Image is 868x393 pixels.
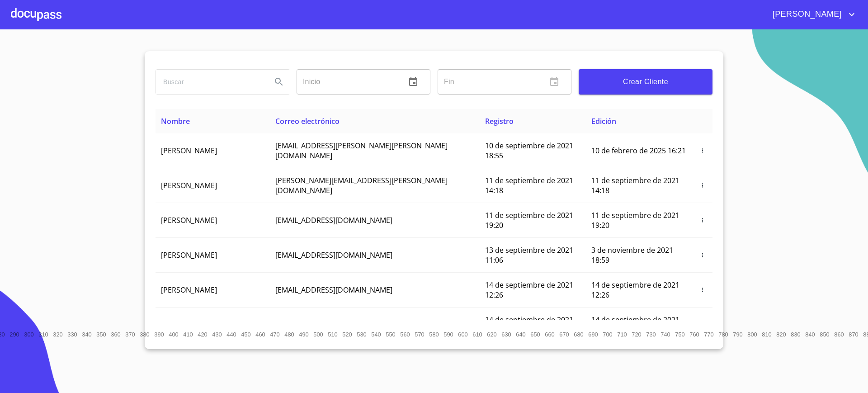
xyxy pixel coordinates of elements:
button: account of current user [766,7,857,22]
span: 810 [762,331,771,338]
button: 740 [658,327,673,342]
span: 710 [617,331,627,338]
span: 11 de septiembre de 2021 14:18 [591,175,679,195]
span: 770 [704,331,713,338]
span: 570 [415,331,424,338]
span: 420 [198,331,207,338]
button: 530 [354,327,369,342]
button: 710 [615,327,629,342]
span: 540 [371,331,381,338]
span: 830 [791,331,800,338]
button: 510 [325,327,340,342]
span: 390 [154,331,164,338]
button: 790 [731,327,745,342]
span: 14 de septiembre de 2021 12:26 [591,280,679,300]
button: 620 [485,327,499,342]
span: 450 [241,331,250,338]
button: 830 [788,327,803,342]
span: 470 [270,331,279,338]
span: [PERSON_NAME] [161,250,217,260]
span: 14 de septiembre de 2021 12:26 [485,280,573,300]
span: 840 [805,331,815,338]
button: 660 [542,327,557,342]
span: 620 [487,331,496,338]
button: 750 [673,327,687,342]
span: 410 [183,331,193,338]
button: 670 [557,327,571,342]
button: 420 [195,327,210,342]
button: 540 [369,327,383,342]
button: 470 [268,327,282,342]
span: 850 [820,331,829,338]
button: 480 [282,327,297,342]
span: 670 [559,331,569,338]
span: 490 [299,331,308,338]
button: 580 [427,327,441,342]
span: 520 [342,331,352,338]
span: 700 [603,331,612,338]
span: Crear Cliente [586,76,705,88]
button: 590 [441,327,456,342]
button: 460 [253,327,268,342]
button: 340 [80,327,94,342]
span: 600 [458,331,467,338]
span: Edición [591,116,616,126]
span: 460 [255,331,265,338]
span: 860 [834,331,844,338]
span: 530 [357,331,366,338]
span: [PERSON_NAME][EMAIL_ADDRESS][PERSON_NAME][DOMAIN_NAME] [275,175,448,195]
button: 370 [123,327,137,342]
span: 660 [545,331,554,338]
button: 760 [687,327,702,342]
button: 490 [297,327,311,342]
button: 450 [239,327,253,342]
span: 10 de febrero de 2025 16:21 [591,146,686,156]
span: 820 [776,331,786,338]
span: [PERSON_NAME] [766,7,846,22]
button: 380 [137,327,152,342]
span: 330 [67,331,77,338]
span: Correo electrónico [275,116,340,126]
span: 11 de septiembre de 2021 19:20 [591,210,679,230]
span: 730 [646,331,656,338]
span: 480 [284,331,294,338]
button: 820 [774,327,788,342]
span: 680 [574,331,583,338]
span: 560 [400,331,410,338]
button: 630 [499,327,514,342]
button: 850 [817,327,832,342]
button: 700 [600,327,615,342]
span: 740 [660,331,670,338]
span: 610 [472,331,482,338]
span: 340 [82,331,91,338]
button: 860 [832,327,846,342]
span: 3 de noviembre de 2021 18:59 [591,245,673,265]
button: 650 [528,327,542,342]
span: 550 [386,331,395,338]
span: Registro [485,116,514,126]
span: 380 [140,331,149,338]
span: 590 [443,331,453,338]
span: 430 [212,331,222,338]
span: 500 [313,331,323,338]
button: 290 [7,327,22,342]
span: 11 de septiembre de 2021 14:18 [485,175,573,195]
button: 780 [716,327,731,342]
button: 570 [412,327,427,342]
button: 810 [759,327,774,342]
button: 440 [224,327,239,342]
button: 410 [181,327,195,342]
button: 800 [745,327,759,342]
button: 520 [340,327,354,342]
span: 320 [53,331,62,338]
button: 680 [571,327,586,342]
span: 290 [9,331,19,338]
button: Search [268,71,290,93]
span: 360 [111,331,120,338]
span: Nombre [161,116,190,126]
button: 610 [470,327,485,342]
span: 780 [718,331,728,338]
span: 630 [501,331,511,338]
span: [EMAIL_ADDRESS][DOMAIN_NAME] [275,250,392,260]
button: 560 [398,327,412,342]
